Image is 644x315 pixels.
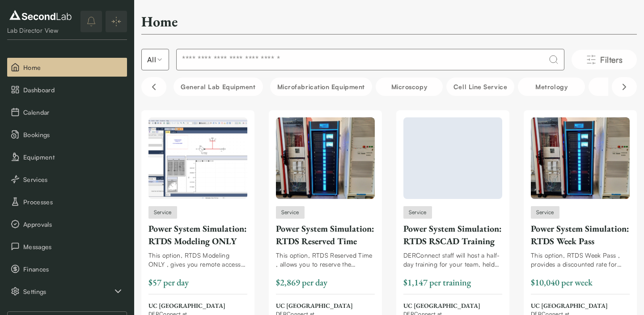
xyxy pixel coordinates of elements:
span: UC [GEOGRAPHIC_DATA] [403,302,502,311]
button: Scroll left [141,77,166,97]
span: $1,147 per training [403,276,471,288]
button: Home [7,58,127,77]
button: General Lab equipment [174,78,263,96]
span: Finances [23,264,123,274]
button: Processes [7,192,127,211]
button: Select listing type [141,49,169,70]
span: Service [281,208,299,216]
span: Equipment [23,152,123,162]
span: $2,869 per day [276,276,327,288]
span: Service [409,208,427,216]
span: UC [GEOGRAPHIC_DATA] [148,302,247,311]
div: This option, RTDS Modeling ONLY , gives you remote access to a computer with RSCAD installed, the... [148,251,247,269]
img: Power System Simulation: RTDS Week Pass [531,117,630,199]
h2: Home [141,13,178,30]
img: Power System Simulation: RTDS Reserved Time [276,117,375,199]
button: Settings [7,282,127,301]
img: logo [7,8,74,22]
span: Bookings [23,130,123,139]
span: Processes [23,197,123,207]
span: Dashboard [23,85,123,95]
div: This option, RTDS Reserved Time , allows you to reserve the simulator for running simulations. Re... [276,251,375,269]
button: Microscopy [376,78,443,96]
div: Power System Simulation: RTDS Week Pass [531,222,630,247]
span: $10,040 per week [531,276,593,288]
span: Service [536,208,554,216]
span: $57 per day [148,276,189,288]
span: Service [154,208,172,216]
button: Metrology [518,78,585,96]
button: Scroll right [612,77,637,97]
button: Filters [572,50,637,69]
div: Settings sub items [7,282,127,301]
button: Expand/Collapse sidebar [106,11,127,32]
div: This option, RTDS Week Pass , provides a discounted rate for RTDS simulator use. Remote access wi... [531,251,630,269]
span: Services [23,175,123,184]
span: Filters [600,53,623,66]
span: Home [23,63,123,72]
div: Power System Simulation: RTDS Modeling ONLY [148,222,247,247]
button: Equipment [7,147,127,166]
img: Power System Simulation: RTDS Modeling ONLY [148,117,247,199]
button: Cell line service [446,78,514,96]
button: Dashboard [7,80,127,99]
span: Approvals [23,220,123,229]
button: Finances [7,259,127,278]
span: Settings [23,287,113,296]
div: Power System Simulation: RTDS RSCAD Training [403,222,502,247]
button: Bookings [7,125,127,144]
button: notifications [80,11,102,32]
button: Services [7,170,127,189]
button: Messages [7,237,127,256]
button: Microfabrication Equipment [270,78,372,96]
div: DERConnect staff will host a half-day training for your team, held remotely or at [GEOGRAPHIC_DAT... [403,251,502,269]
span: Messages [23,242,123,251]
span: UC [GEOGRAPHIC_DATA] [276,302,375,311]
div: Power System Simulation: RTDS Reserved Time [276,222,375,247]
span: UC [GEOGRAPHIC_DATA] [531,302,630,311]
button: Calendar [7,103,127,121]
div: Lab Director View [7,26,74,35]
button: Approvals [7,215,127,233]
span: Calendar [23,108,123,117]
